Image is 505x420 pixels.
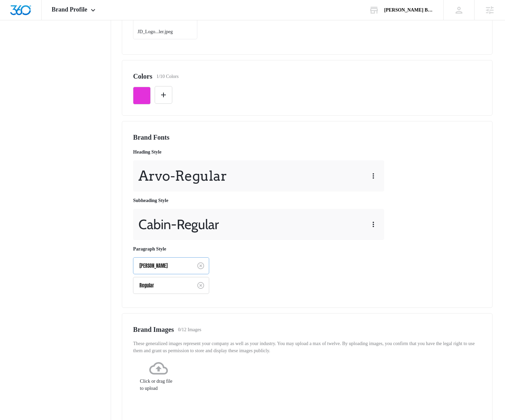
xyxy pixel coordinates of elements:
[133,71,152,81] h2: Colors
[133,197,384,204] p: Subheading Style
[195,260,206,271] button: Clear
[133,324,174,335] h2: Brand Images
[138,214,219,235] p: Cabin - Regular
[138,166,227,186] p: Arvo - Regular
[133,359,184,392] div: Click or drag file to upload
[384,7,434,13] div: account name
[178,326,201,333] p: 0/12 Images
[137,28,193,35] p: JD_Logo...ler.jpeg
[156,73,179,80] p: 1/10 Colors
[195,280,206,291] button: Clear
[155,86,172,104] button: Edit Color
[133,245,209,253] p: Paragraph Style
[133,148,384,156] p: Heading Style
[52,6,87,13] span: Brand Profile
[133,132,481,142] h2: Brand Fonts
[133,340,481,354] p: These generalized images represent your company as well as your industry. You may upload a max of...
